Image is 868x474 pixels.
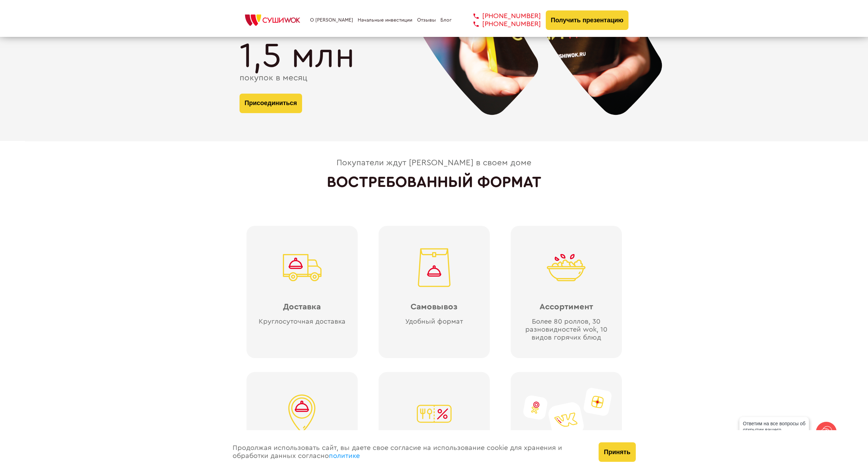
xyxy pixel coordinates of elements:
[358,17,412,23] a: Начальные инвестиции
[411,302,457,312] div: Самовывоз
[405,318,463,326] div: Удобный формат
[240,94,302,113] button: Присоединиться
[240,73,629,83] div: покупок в месяц
[336,158,532,168] div: Покупатели ждут [PERSON_NAME] в своем доме
[417,17,436,23] a: Отзывы
[463,12,541,20] a: [PHONE_NUMBER]
[518,318,615,342] div: Более 80 роллов, 30 разновидностей wok, 10 видов горячих блюд
[327,173,541,191] h2: ВОСТРЕБОВАННЫЙ ФОРМАТ
[546,10,629,30] button: Получить презентацию
[440,17,452,23] a: Блог
[259,318,346,326] div: Круглосуточная доставка
[739,417,809,443] div: Ответим на все вопросы об открытии вашего [PERSON_NAME]!
[240,39,629,73] div: 1,5 млн
[599,442,635,462] button: Принять
[540,302,593,312] div: Ассортимент
[463,20,541,28] a: [PHONE_NUMBER]
[226,430,592,474] div: Продолжая использовать сайт, вы даете свое согласие на использование cookie для хранения и обрабо...
[329,452,360,459] a: политике
[283,302,321,312] div: Доставка
[310,17,353,23] a: О [PERSON_NAME]
[240,13,306,28] img: СУШИWOK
